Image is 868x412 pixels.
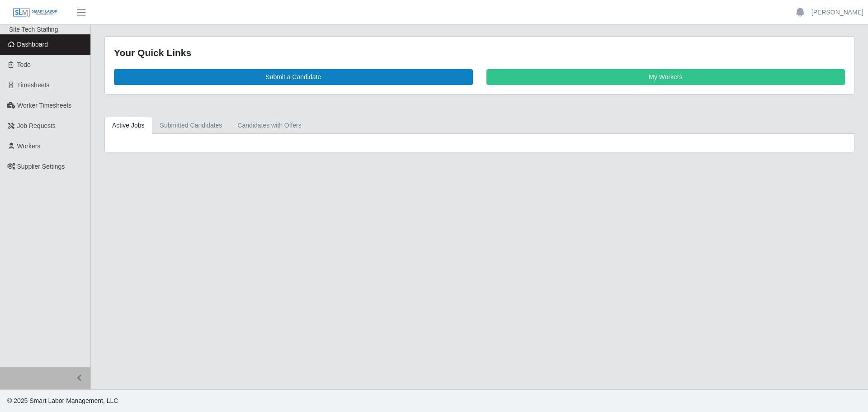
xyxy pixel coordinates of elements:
a: Candidates with Offers [230,117,309,134]
span: Worker Timesheets [17,102,71,109]
span: Site Tech Staffing [9,26,58,33]
a: Submitted Candidates [152,117,230,134]
span: Workers [17,142,41,150]
span: Timesheets [17,81,50,89]
span: Dashboard [17,41,48,48]
a: Submit a Candidate [114,69,473,85]
span: Todo [17,61,31,68]
span: © 2025 Smart Labor Management, LLC [7,397,118,404]
span: Job Requests [17,122,56,129]
a: [PERSON_NAME] [811,8,863,17]
span: Supplier Settings [17,163,65,170]
img: SLM Logo [13,8,58,18]
a: Active Jobs [104,117,152,134]
a: My Workers [486,69,845,85]
div: Your Quick Links [114,46,845,60]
